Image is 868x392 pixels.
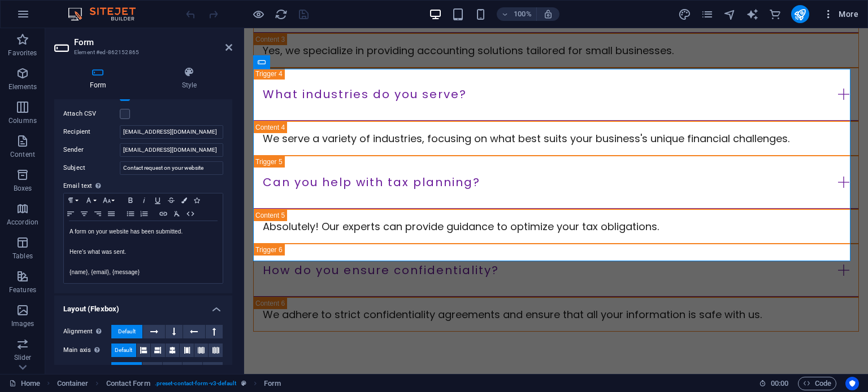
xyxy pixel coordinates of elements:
[105,207,118,221] button: Align Justify
[70,227,217,237] p: A form on your website has been submitted.
[164,193,178,207] button: Strikethrough
[63,125,120,139] label: Recipient
[137,193,151,207] button: Italic (Ctrl+I)
[146,67,232,90] h4: Style
[64,207,77,221] button: Align Left
[57,377,281,390] nav: breadcrumb
[74,37,232,47] h2: Form
[106,377,150,390] span: Click to select. Double-click to edit
[14,184,32,193] p: Boxes
[111,343,136,357] button: Default
[798,377,836,390] button: Code
[10,150,35,159] p: Content
[63,325,111,338] label: Alignment
[120,161,223,175] input: Email subject...
[746,7,759,21] button: text_generator
[8,116,37,125] p: Columns
[63,107,120,121] label: Attach CSV
[8,82,37,91] p: Elements
[793,8,806,21] i: Publish
[63,343,111,357] label: Main axis
[70,267,217,278] p: {name}, {email}, {message}
[184,207,197,221] button: HTML
[57,377,89,390] span: Click to select. Double-click to edit
[118,362,135,376] span: Default
[12,252,33,261] p: Tables
[54,67,146,90] h4: Form
[803,377,831,390] span: Code
[63,362,111,376] label: Side axis
[124,193,137,207] button: Bold (Ctrl+B)
[151,193,164,207] button: Underline (Ctrl+U)
[118,325,136,338] span: Default
[63,179,223,193] label: Email text
[111,325,142,338] button: Default
[8,49,37,58] p: Favorites
[63,143,120,157] label: Sender
[723,7,737,21] button: navigator
[54,296,232,316] h4: Layout (Flexbox)
[82,193,100,207] button: Font Family
[137,207,151,221] button: Ordered List
[100,193,118,207] button: Font Size
[120,143,223,157] input: Leave blank for neutral address (noreply@sitehub.io)
[791,5,809,23] button: publish
[678,7,692,21] button: design
[264,377,281,390] span: Click to select. Double-click to edit
[9,285,36,294] p: Features
[14,353,32,362] p: Slider
[514,7,532,21] h6: 100%
[74,47,210,58] h3: Element #ed-862152865
[120,125,223,139] input: Leave blank for customer address...
[759,377,789,390] h6: Session time
[111,362,142,376] button: Default
[845,377,859,390] button: Usercentrics
[91,207,105,221] button: Align Right
[275,8,288,21] i: Reload page
[779,379,780,387] span: :
[9,377,40,390] a: Click to cancel selection. Double-click to open Pages
[7,218,38,227] p: Accordion
[701,8,714,21] i: Pages (Ctrl+Alt+S)
[155,377,237,390] span: . preset-contact-form-v3-default
[241,380,246,386] i: This element is a customizable preset
[678,8,691,21] i: Design (Ctrl+Alt+Y)
[115,343,132,357] span: Default
[64,193,82,207] button: Paragraph Format
[769,8,782,21] i: Commerce
[769,7,782,21] button: commerce
[65,7,150,21] img: Editor Logo
[157,207,170,221] button: Insert Link
[77,207,91,221] button: Align Center
[701,7,714,21] button: pages
[723,8,736,21] i: Navigator
[170,207,184,221] button: Clear Formatting
[818,5,863,23] button: More
[497,7,537,21] button: 100%
[178,193,190,207] button: Colors
[63,161,120,175] label: Subject
[11,319,34,328] p: Images
[190,193,203,207] button: Icons
[124,207,137,221] button: Unordered List
[70,247,217,257] p: Here's what was sent.
[823,8,858,20] span: More
[274,7,288,21] button: reload
[771,377,788,390] span: 00 00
